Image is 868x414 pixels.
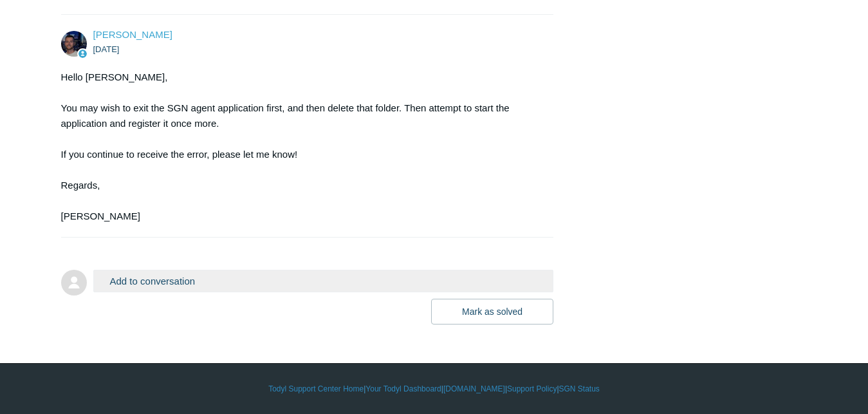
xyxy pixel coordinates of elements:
[507,383,557,395] a: Support Policy
[61,70,541,224] div: Hello [PERSON_NAME], You may wish to exit the SGN agent application first, and then delete that f...
[431,299,553,325] button: Mark as solved
[93,29,172,40] a: [PERSON_NAME]
[93,29,172,40] span: Connor Davis
[268,383,364,395] a: Todyl Support Center Home
[93,44,120,54] time: 09/12/2025, 00:25
[365,383,441,395] a: Your Todyl Dashboard
[61,383,808,395] div: | | | |
[559,383,600,395] a: SGN Status
[93,270,554,292] button: Add to conversation
[443,383,505,395] a: [DOMAIN_NAME]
